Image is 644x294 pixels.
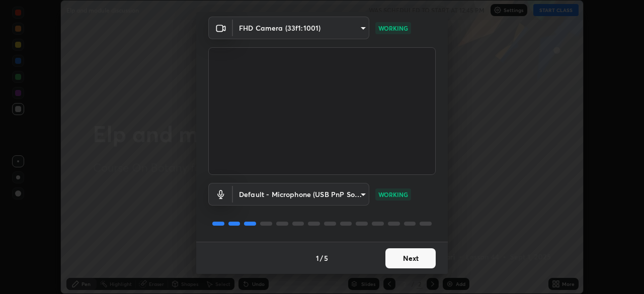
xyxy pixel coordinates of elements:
div: FHD Camera (33f1:1001) [233,17,369,39]
div: FHD Camera (33f1:1001) [233,183,369,206]
button: Next [385,248,436,268]
h4: / [320,253,323,263]
p: WORKING [378,24,408,33]
h4: 1 [316,253,319,263]
p: WORKING [378,190,408,199]
h4: 5 [324,253,328,263]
